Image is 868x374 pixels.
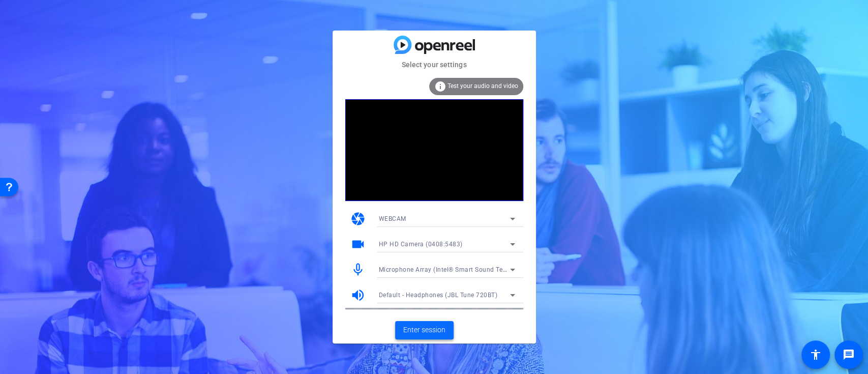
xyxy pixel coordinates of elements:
[394,36,475,53] img: blue-gradient.svg
[379,241,463,248] span: HP HD Camera (0408:5483)
[843,349,855,361] mat-icon: message
[447,82,518,90] span: Test your audio and video
[350,262,366,277] mat-icon: mic_none
[379,292,498,299] span: Default - Headphones (JBL Tune 720BT)
[395,321,454,339] button: Enter session
[403,325,445,335] span: Enter session
[333,59,536,70] mat-card-subtitle: Select your settings
[379,265,604,273] span: Microphone Array (Intel® Smart Sound Technology for Digital Microphones)
[434,80,446,93] mat-icon: info
[810,349,822,361] mat-icon: accessibility
[379,215,406,222] span: WEBCAM
[350,287,366,303] mat-icon: volume_up
[350,237,366,252] mat-icon: videocam
[350,211,366,226] mat-icon: camera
